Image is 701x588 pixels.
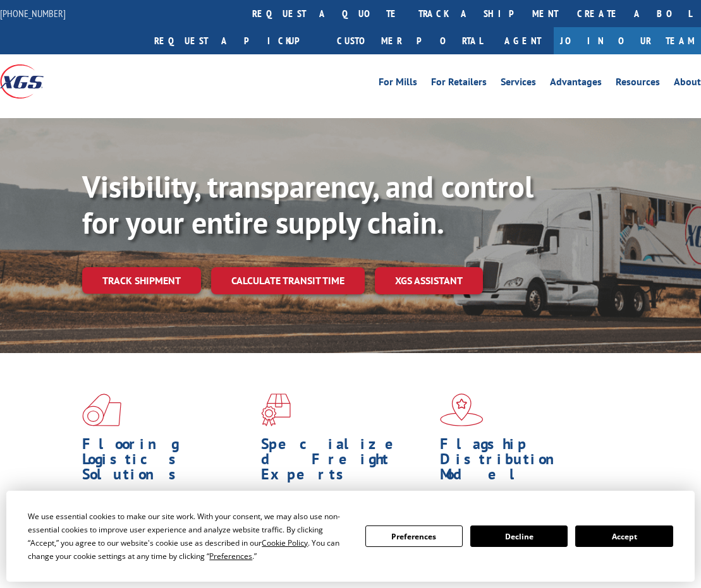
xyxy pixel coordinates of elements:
[440,436,609,488] h1: Flagship Distribution Model
[674,77,701,91] a: About
[501,77,536,91] a: Services
[209,551,252,561] span: Preferences
[211,267,365,294] a: Calculate transit time
[550,77,602,91] a: Advantages
[431,77,487,91] a: For Retailers
[262,537,308,548] span: Cookie Policy
[492,27,554,54] a: Agent
[6,491,695,582] div: Cookie Consent Prompt
[82,267,201,294] a: Track shipment
[145,27,327,54] a: Request a pickup
[379,77,417,91] a: For Mills
[375,267,483,294] a: XGS ASSISTANT
[470,525,568,547] button: Decline
[554,27,701,54] a: Join Our Team
[261,393,291,426] img: xgs-icon-focused-on-flooring-red
[261,436,430,488] h1: Specialized Freight Experts
[440,488,594,533] span: Our agile distribution network gives you nationwide inventory management on demand.
[365,525,463,547] button: Preferences
[82,488,251,548] span: As an industry carrier of choice, XGS has brought innovation and dedication to flooring logistics...
[327,27,492,54] a: Customer Portal
[440,393,484,426] img: xgs-icon-flagship-distribution-model-red
[82,167,533,243] b: Visibility, transparency, and control for your entire supply chain.
[28,510,350,563] div: We use essential cookies to make our site work. With your consent, we may also use non-essential ...
[616,77,660,91] a: Resources
[575,525,673,547] button: Accept
[82,393,121,426] img: xgs-icon-total-supply-chain-intelligence-red
[82,436,252,488] h1: Flooring Logistics Solutions
[261,488,430,560] p: From 123 overlength loads to delicate cargo, our experienced staff knows the best way to move you...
